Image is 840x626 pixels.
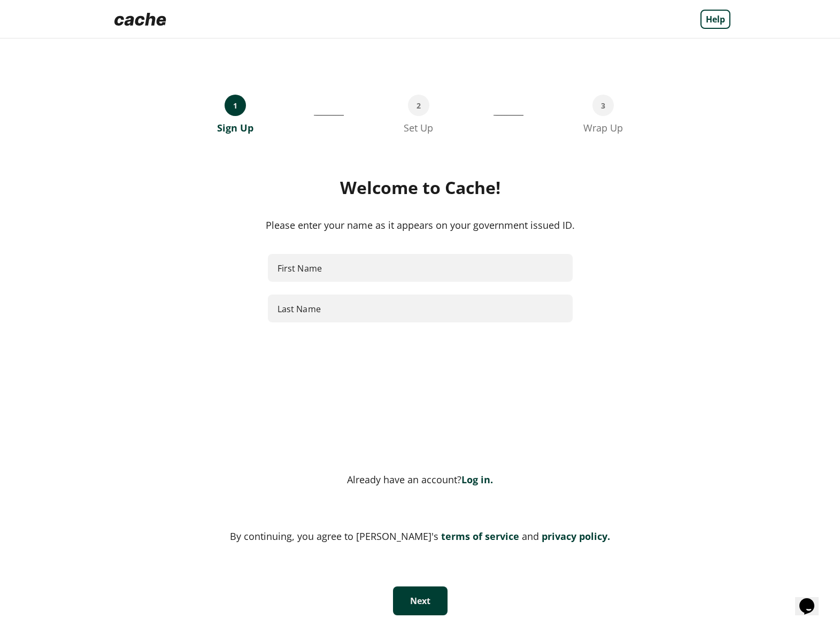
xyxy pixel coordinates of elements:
div: Please enter your name as it appears on your government issued ID. [110,218,730,233]
a: privacy policy. [539,530,610,543]
div: Welcome to Cache! [110,177,730,198]
button: Next [393,586,448,615]
div: By continuing, you agree to [PERSON_NAME]'s and [110,529,730,544]
div: ___________________________________ [494,95,523,134]
iframe: chat widget [795,583,829,615]
a: Help [700,10,730,29]
img: Logo [110,9,171,30]
div: Wrap Up [583,121,623,134]
div: 1 [225,95,246,116]
div: Set Up [404,121,433,134]
div: __________________________________ [314,95,344,134]
div: Already have an account? [110,473,730,486]
a: terms of service [438,530,519,543]
div: 3 [592,95,614,116]
div: Sign Up [217,121,253,134]
a: Log in. [461,473,493,486]
div: 2 [408,95,429,116]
